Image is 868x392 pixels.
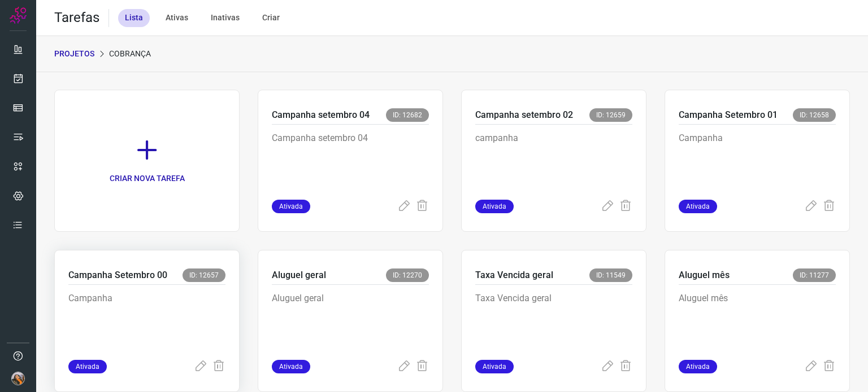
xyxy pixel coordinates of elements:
[204,9,246,27] div: Inativas
[68,292,225,348] p: Campanha
[475,360,514,373] span: Ativada
[272,131,429,188] p: Campanha setembro 04
[475,200,514,213] span: Ativada
[475,131,632,188] p: campanha
[68,360,107,373] span: Ativada
[272,108,370,122] p: Campanha setembro 04
[589,268,632,282] span: ID: 11549
[54,48,94,60] p: PROJETOS
[118,9,150,27] div: Lista
[255,9,287,27] div: Criar
[272,268,326,282] p: Aluguel geral
[68,268,167,282] p: Campanha Setembro 00
[679,292,836,348] p: Aluguel mês
[475,268,553,282] p: Taxa Vencida geral
[793,108,836,122] span: ID: 12658
[183,268,225,282] span: ID: 12657
[475,292,632,348] p: Taxa Vencida geral
[679,200,717,213] span: Ativada
[272,200,310,213] span: Ativada
[386,108,429,122] span: ID: 12682
[54,10,99,26] h2: Tarefas
[272,292,429,348] p: Aluguel geral
[679,108,778,122] p: Campanha Setembro 01
[109,48,151,60] p: Cobrança
[11,372,25,385] img: 3c4fe881e79c7a238eb2489952955cb8.jpeg
[679,360,717,373] span: Ativada
[386,268,429,282] span: ID: 12270
[793,268,836,282] span: ID: 11277
[589,108,632,122] span: ID: 12659
[679,268,730,282] p: Aluguel mês
[110,173,185,184] p: CRIAR NOVA TAREFA
[54,90,240,232] a: CRIAR NOVA TAREFA
[272,360,310,373] span: Ativada
[10,7,27,24] img: Logo
[159,9,195,27] div: Ativas
[475,108,573,122] p: Campanha setembro 02
[679,131,836,188] p: Campanha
